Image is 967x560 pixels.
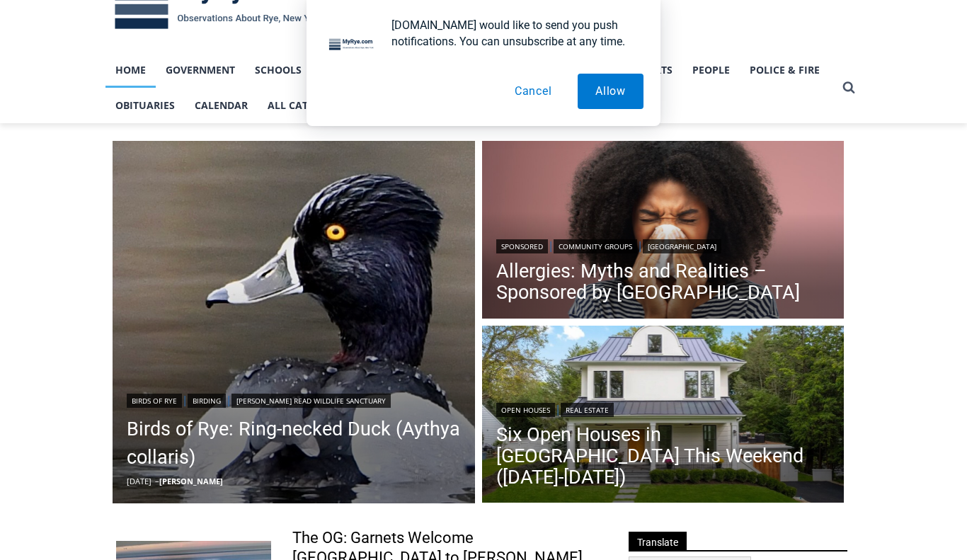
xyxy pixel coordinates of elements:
a: Read More Allergies: Myths and Realities – Sponsored by White Plains Hospital [482,141,845,322]
img: [PHOTO: Ring-necked Duck (Aythya collaris) at Playland Lake in Rye, New York. Credit: Grace Devine.] [113,141,475,503]
a: [PERSON_NAME] [159,476,223,486]
div: | | [127,391,461,408]
a: [PERSON_NAME] Read Wildlife Sanctuary [231,394,391,408]
time: [DATE] [127,476,151,486]
a: Birds of Rye: Ring-necked Duck (Aythya collaris) [127,415,461,472]
a: Birding [188,394,226,408]
button: Cancel [497,74,570,109]
img: 3 Overdale Road, Rye [482,326,845,507]
a: [GEOGRAPHIC_DATA] [643,239,721,253]
span: – [155,476,159,486]
a: Read More Birds of Rye: Ring-necked Duck (Aythya collaris) [113,141,475,503]
img: 2025-10 Allergies: Myths and Realities – Sponsored by White Plains Hospital [482,141,845,322]
a: Community Groups [554,239,637,253]
button: Allow [578,74,643,109]
a: Open Houses [496,403,555,417]
a: Birds of Rye [127,394,182,408]
a: Allergies: Myths and Realities – Sponsored by [GEOGRAPHIC_DATA] [496,261,830,303]
span: Translate [629,532,687,551]
a: Six Open Houses in [GEOGRAPHIC_DATA] This Weekend ([DATE]-[DATE]) [496,424,830,488]
a: Sponsored [496,239,548,253]
div: [DOMAIN_NAME] would like to send you push notifications. You can unsubscribe at any time. [380,17,643,50]
a: Read More Six Open Houses in Rye This Weekend (October 4-5) [482,326,845,507]
img: notification icon [324,17,380,74]
a: Real Estate [561,403,614,417]
div: | | [496,236,830,253]
div: | [496,400,830,417]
